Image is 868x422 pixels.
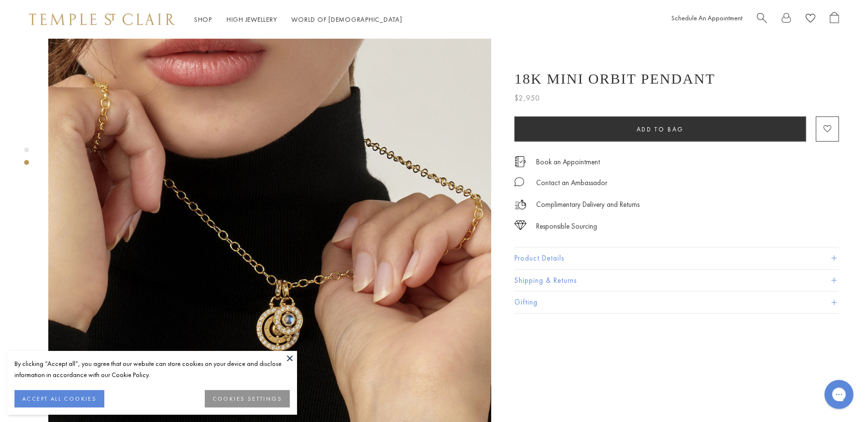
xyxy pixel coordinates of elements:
[536,199,640,211] p: Complimentary Delivery and Returns
[194,15,212,24] a: ShopShop
[757,12,767,27] a: Search
[536,157,600,167] a: Book an Appointment
[194,14,402,26] nav: Main navigation
[514,220,526,230] img: icon_sourcing.svg
[671,14,742,22] a: Schedule An Appointment
[514,177,524,187] img: MessageIcon-01_2.svg
[536,177,607,189] div: Contact an Ambassador
[637,125,684,133] span: Add to bag
[29,14,175,25] img: Temple St. Clair
[14,390,104,407] button: ACCEPT ALL COOKIES
[292,15,402,24] a: World of [DEMOGRAPHIC_DATA]World of [DEMOGRAPHIC_DATA]
[806,12,815,27] a: View Wishlist
[536,220,597,233] div: Responsible Sourcing
[24,145,29,173] div: Product gallery navigation
[514,71,715,87] h1: 18K Mini Orbit Pendant
[14,358,290,380] div: By clicking “Accept all”, you agree that our website can store cookies on your device and disclos...
[514,247,839,269] button: Product Details
[514,116,806,142] button: Add to bag
[514,270,839,291] button: Shipping & Returns
[820,377,858,412] iframe: Gorgias live chat messenger
[227,15,277,24] a: High JewelleryHigh Jewellery
[205,390,290,407] button: COOKIES SETTINGS
[514,92,540,104] span: $2,950
[514,156,526,167] img: icon_appointment.svg
[830,12,839,27] a: Open Shopping Bag
[514,199,526,211] img: icon_delivery.svg
[514,291,839,313] button: Gifting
